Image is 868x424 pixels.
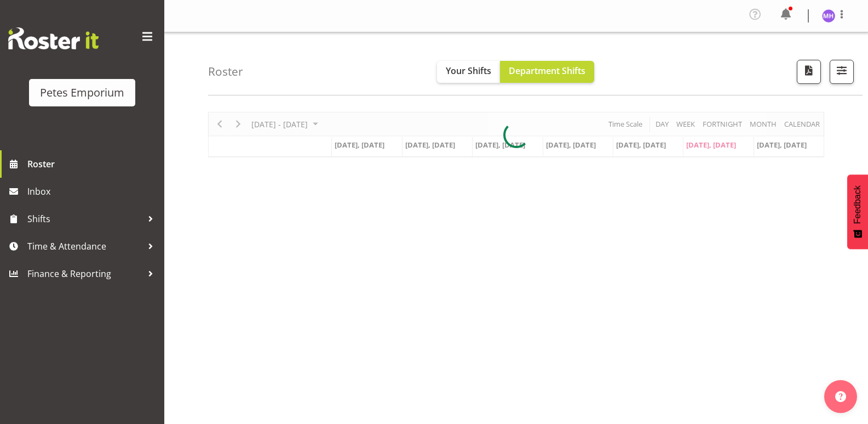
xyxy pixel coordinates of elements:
h4: Roster [208,65,243,78]
button: Filter Shifts [830,60,854,84]
span: Time & Attendance [27,238,142,255]
button: Download a PDF of the roster according to the set date range. [797,60,821,84]
span: Department Shifts [509,65,585,77]
button: Feedback - Show survey [847,174,868,249]
span: Your Shifts [446,65,491,77]
img: Rosterit website logo [8,27,99,49]
span: Inbox [27,183,159,200]
img: help-xxl-2.png [835,391,846,402]
button: Your Shifts [437,61,500,83]
span: Shifts [27,211,142,227]
span: Finance & Reporting [27,265,142,282]
button: Department Shifts [500,61,594,83]
span: Feedback [853,185,863,224]
img: mackenzie-halford4471.jpg [822,9,835,22]
div: Petes Emporium [40,84,124,101]
span: Roster [27,156,159,172]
